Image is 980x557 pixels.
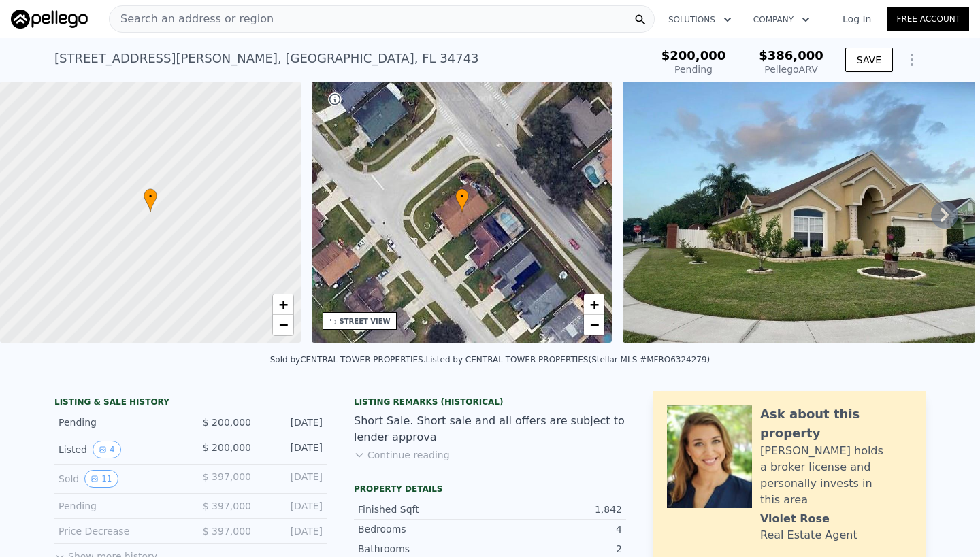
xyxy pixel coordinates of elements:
[203,442,251,453] span: $ 200,000
[340,316,391,326] div: STREET VIEW
[760,405,912,443] div: Ask about this property
[203,501,251,511] span: $ 397,000
[84,470,118,488] button: View historical data
[54,49,479,68] div: [STREET_ADDRESS][PERSON_NAME] , [GEOGRAPHIC_DATA] , FL 34743
[584,294,604,315] a: Zoom in
[273,315,293,335] a: Zoom out
[270,355,426,365] div: Sold by CENTRAL TOWER PROPERTIES .
[59,416,180,429] div: Pending
[845,48,893,72] button: SAVE
[657,7,742,32] button: Solutions
[742,7,821,32] button: Company
[358,542,490,556] div: Bathrooms
[426,355,710,365] div: Listed by CENTRAL TOWER PROPERTIES (Stellar MLS #MFRO6324279)
[203,526,251,537] span: $ 397,000
[278,296,287,313] span: +
[59,499,180,513] div: Pending
[144,190,157,203] span: •
[490,522,622,536] div: 4
[354,484,626,494] div: Property details
[262,499,323,513] div: [DATE]
[826,12,887,26] a: Log In
[110,11,274,27] span: Search an address or region
[262,524,323,538] div: [DATE]
[354,448,450,462] button: Continue reading
[262,470,323,488] div: [DATE]
[273,294,293,315] a: Zoom in
[490,542,622,556] div: 2
[59,524,180,538] div: Price Decrease
[278,316,287,333] span: −
[455,190,469,203] span: •
[262,441,323,458] div: [DATE]
[760,443,912,508] div: [PERSON_NAME] holds a broker license and personally invests in this area
[59,441,180,458] div: Listed
[59,470,180,488] div: Sold
[354,396,626,407] div: Listing Remarks (Historical)
[661,48,726,63] span: $200,000
[203,417,251,428] span: $ 200,000
[93,441,121,458] button: View historical data
[354,413,626,445] div: Short Sale. Short sale and all offers are subject to lender approva
[144,188,157,212] div: •
[759,48,823,63] span: $386,000
[898,46,926,73] button: Show Options
[590,296,599,313] span: +
[203,471,251,482] span: $ 397,000
[759,63,823,76] div: Pellego ARV
[358,503,490,516] div: Finished Sqft
[54,396,327,410] div: LISTING & SALE HISTORY
[590,316,599,333] span: −
[490,503,622,516] div: 1,842
[760,511,830,527] div: Violet Rose
[584,315,604,335] a: Zoom out
[623,82,975,343] img: Sale: 166951140 Parcel: 46260918
[11,10,88,29] img: Pellego
[262,416,323,429] div: [DATE]
[358,522,490,536] div: Bedrooms
[760,527,857,543] div: Real Estate Agent
[455,188,469,212] div: •
[661,63,726,76] div: Pending
[887,7,969,31] a: Free Account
